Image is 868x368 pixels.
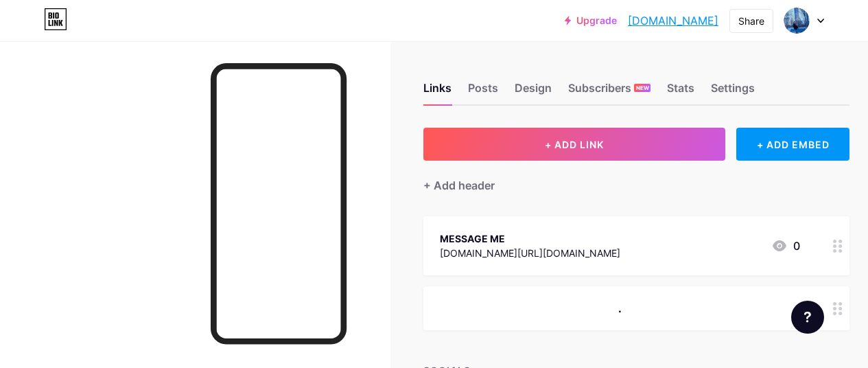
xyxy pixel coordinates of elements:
[468,80,498,104] div: Posts
[440,300,800,317] div: .
[423,177,495,194] div: + Add header
[736,128,849,161] div: + ADD EMBED
[771,238,800,254] div: 0
[565,15,617,26] a: Upgrade
[568,80,650,104] div: Subscribers
[628,12,718,29] a: [DOMAIN_NAME]
[711,80,755,104] div: Settings
[636,84,649,92] span: NEW
[667,80,694,104] div: Stats
[440,246,620,260] div: [DOMAIN_NAME][URL][DOMAIN_NAME]
[738,14,764,28] div: Share
[784,8,810,34] img: merrymae
[545,139,604,150] span: + ADD LINK
[423,80,451,104] div: Links
[440,231,620,246] div: MESSAGE ME
[423,128,725,161] button: + ADD LINK
[515,80,552,104] div: Design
